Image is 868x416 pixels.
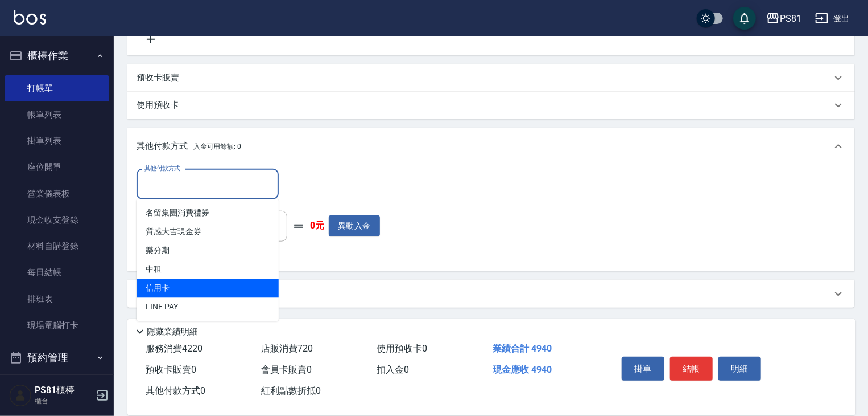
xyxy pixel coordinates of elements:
div: 預收卡販賣 [127,64,854,92]
p: 預收卡販賣 [137,72,179,84]
button: 櫃檯作業 [5,41,109,71]
span: 其他付款方式 0 [146,385,205,396]
h5: PS81櫃檯 [35,385,93,396]
p: 使用預收卡 [137,99,179,111]
button: 預約管理 [5,343,109,373]
button: 掛單 [622,357,664,381]
span: 名留集團消費禮券 [137,204,279,223]
img: Logo [14,10,46,25]
span: 會員卡販賣 0 [261,364,312,375]
a: 打帳單 [5,75,109,101]
a: 材料自購登錄 [5,233,109,259]
strong: 0元 [310,220,324,232]
span: LINE PAY [137,298,279,317]
span: 扣入金 0 [377,364,410,375]
div: 備註及來源 [127,280,854,308]
a: 現場電腦打卡 [5,312,109,338]
a: 排班表 [5,286,109,312]
span: 服務消費 4220 [146,343,202,354]
a: 每日結帳 [5,259,109,286]
span: 質感大吉現金券 [137,223,279,242]
span: 中租 [137,260,279,279]
button: save [733,7,756,30]
div: PS81 [780,11,801,26]
span: 預收卡販賣 0 [146,364,196,375]
span: 使用預收卡 0 [377,343,428,354]
span: 業績合計 4940 [493,343,552,354]
p: 櫃台 [35,396,93,406]
span: 樂分期 [137,242,279,260]
p: 隱藏業績明細 [147,326,198,338]
button: 明細 [718,357,761,381]
a: 掛單列表 [5,128,109,154]
a: 現金收支登錄 [5,207,109,233]
button: 結帳 [670,357,713,381]
a: 帳單列表 [5,101,109,128]
label: 其他付款方式 [144,164,180,173]
p: 其他付款方式 [137,140,241,153]
button: 登出 [811,8,854,29]
a: 座位開單 [5,154,109,180]
a: 營業儀表板 [5,181,109,207]
span: 店販消費 720 [261,343,313,354]
span: 信用卡 [137,279,279,298]
span: 入金可用餘額: 0 [193,142,242,150]
div: 其他付款方式入金可用餘額: 0 [127,128,854,165]
button: PS81 [762,7,806,30]
span: 紅利點數折抵 0 [261,385,321,396]
button: 異動入金 [329,215,380,236]
span: 現金應收 4940 [493,364,552,375]
button: 報表及分析 [5,373,109,402]
div: 使用預收卡 [127,92,854,119]
img: Person [9,384,32,407]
